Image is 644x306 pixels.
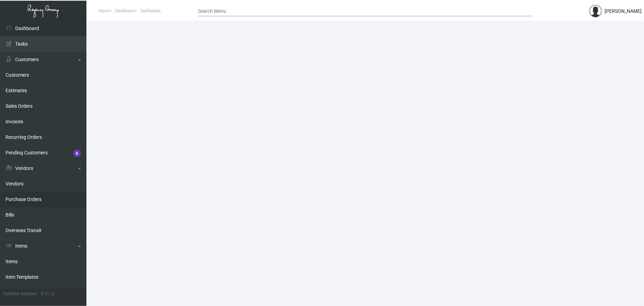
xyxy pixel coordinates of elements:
[99,9,109,13] span: Home
[3,290,38,297] div: Current version:
[41,290,55,297] div: 0.51.2
[140,9,161,13] span: Dashboards
[605,8,642,15] div: [PERSON_NAME]
[589,5,602,17] img: admin@bootstrapmaster.com
[115,9,134,13] span: Dashboard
